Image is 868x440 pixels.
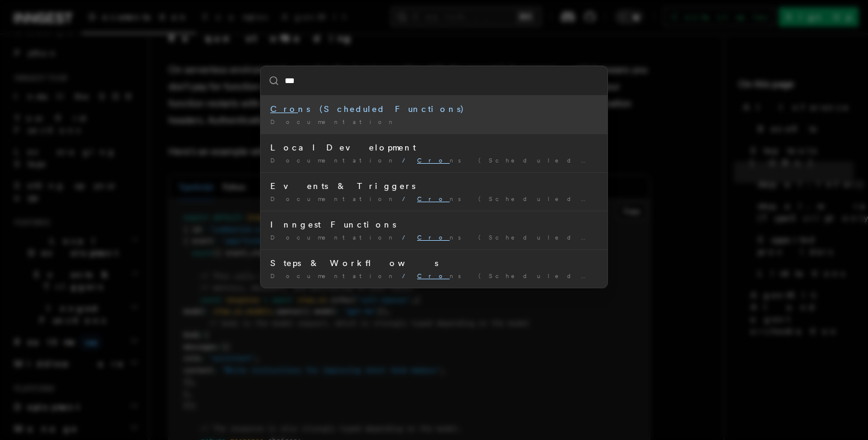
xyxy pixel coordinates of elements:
div: Local Development [270,141,598,153]
div: Inngest Functions [270,218,598,231]
span: / [402,195,412,202]
mark: Cro [417,156,450,164]
span: Documentation [270,156,397,164]
mark: Cro [417,195,450,202]
span: ns (Scheduled Functions) [417,234,689,241]
span: Documentation [270,272,397,279]
span: / [402,234,412,241]
span: / [402,272,412,279]
span: ns (Scheduled Functions) [417,272,689,279]
span: ns (Scheduled Functions) [417,195,689,202]
span: ns (Scheduled Functions) [417,156,689,164]
mark: Cro [270,104,298,114]
mark: Cro [417,234,450,241]
span: / [402,156,412,164]
mark: Cro [417,272,450,279]
span: Documentation [270,234,397,241]
span: Documentation [270,195,397,202]
div: Steps & Workflows [270,257,598,269]
div: ns (Scheduled Functions) [270,103,598,115]
span: Documentation [270,118,397,125]
div: Events & Triggers [270,180,598,192]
